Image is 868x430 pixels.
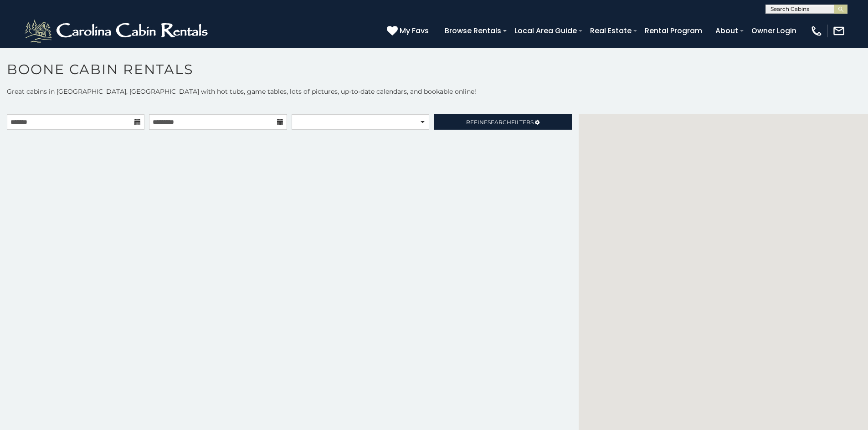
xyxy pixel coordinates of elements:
[440,23,506,39] a: Browse Rentals
[434,114,571,130] a: RefineSearchFilters
[586,23,636,39] a: Real Estate
[23,17,212,45] img: White-1-2.png
[747,23,801,39] a: Owner Login
[510,23,581,39] a: Local Area Guide
[488,119,511,126] span: Search
[400,25,429,36] span: My Favs
[466,119,534,126] span: Refine Filters
[810,25,823,37] img: phone-regular-white.png
[387,25,431,37] a: My Favs
[711,23,743,39] a: About
[640,23,707,39] a: Rental Program
[832,25,845,37] img: mail-regular-white.png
